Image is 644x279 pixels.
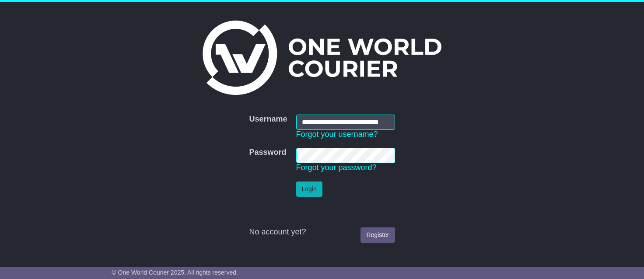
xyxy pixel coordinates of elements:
button: Login [296,181,322,197]
label: Password [249,148,286,157]
a: Register [360,227,395,243]
a: Forgot your password? [296,163,377,172]
img: One World [203,21,441,95]
div: No account yet? [249,227,395,237]
a: Forgot your username? [296,130,378,139]
label: Username [249,115,287,124]
span: © One World Courier 2025. All rights reserved. [112,269,238,276]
